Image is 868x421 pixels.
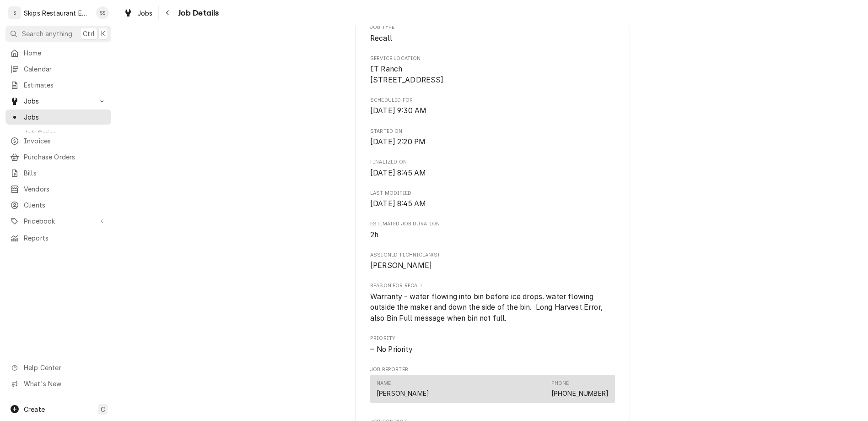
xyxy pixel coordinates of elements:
span: Purchase Orders [24,152,107,162]
span: [DATE] 8:45 AM [370,199,426,208]
a: [PHONE_NUMBER] [551,389,609,397]
div: Assigned Technician(s) [370,252,615,271]
span: Warranty - water flowing into bin before ice drops. water flowing outside the maker and down the ... [370,292,605,323]
span: Finalized On [370,168,615,179]
span: Last Modified [370,198,615,209]
div: Finalized On [370,159,615,178]
a: Reports [5,230,111,246]
a: Calendar [5,61,111,77]
span: Pricebook [24,216,93,226]
a: Go to Help Center [5,360,111,375]
span: Recall [370,34,392,43]
a: Clients [5,197,111,213]
span: Job Series [24,128,107,138]
a: Bills [5,165,111,180]
div: Scheduled For [370,97,615,116]
span: [DATE] 2:20 PM [370,137,426,146]
div: SS [96,6,109,19]
span: Assigned Technician(s) [370,260,615,271]
span: Reason For Recall [370,282,615,290]
div: Service Location [370,55,615,86]
button: Search anythingCtrlK [5,26,111,42]
span: Vendors [24,184,107,194]
a: Jobs [5,109,111,125]
span: IT Ranch [STREET_ADDRESS] [370,65,444,84]
div: Name [377,380,391,387]
span: Job Reporter [370,366,615,373]
div: Priority [370,335,615,355]
span: Started On [370,137,615,148]
span: Service Location [370,55,615,62]
span: Started On [370,128,615,135]
span: What's New [24,379,106,388]
span: Scheduled For [370,105,615,116]
div: S [8,6,21,19]
span: Scheduled For [370,97,615,104]
span: Create [24,405,45,413]
div: Reason For Recall [370,282,615,323]
span: Clients [24,200,107,210]
a: Estimates [5,77,111,93]
div: Started On [370,128,615,148]
button: Navigate back [161,5,175,20]
span: Reports [24,233,107,243]
span: Jobs [24,112,107,122]
span: [DATE] 8:45 AM [370,169,426,177]
span: [PERSON_NAME] [370,261,432,270]
span: Search anything [22,29,72,38]
a: Vendors [5,181,111,197]
span: Priority [370,335,615,342]
div: Phone [551,380,609,398]
span: Jobs [24,96,93,106]
span: Jobs [137,8,153,18]
div: Name [377,380,429,398]
div: Phone [551,380,569,387]
span: Home [24,48,107,58]
span: Job Details [175,7,219,19]
div: Contact [370,375,615,403]
span: 2h [370,230,378,239]
a: Go to What's New [5,376,111,391]
span: [DATE] 9:30 AM [370,106,426,115]
span: Priority [370,344,615,355]
span: Estimated Job Duration [370,230,615,241]
a: Go to Pricebook [5,213,111,229]
span: C [101,405,105,414]
span: Finalized On [370,159,615,166]
a: Jobs [120,5,156,21]
span: Job Type [370,33,615,44]
div: Skips Restaurant Equipment [24,8,91,18]
div: Estimated Job Duration [370,220,615,240]
span: Last Modified [370,190,615,197]
span: Estimates [24,80,107,90]
span: Assigned Technician(s) [370,252,615,259]
a: Home [5,45,111,60]
a: Go to Jobs [5,93,111,109]
div: Job Type [370,24,615,44]
div: Job Reporter [370,366,615,407]
span: Invoices [24,136,107,146]
a: Invoices [5,133,111,148]
span: Estimated Job Duration [370,220,615,228]
div: Last Modified [370,190,615,209]
div: [PERSON_NAME] [377,388,429,398]
span: Job Type [370,24,615,31]
span: K [101,29,105,38]
a: Purchase Orders [5,149,111,164]
span: Ctrl [83,29,95,38]
div: Job Reporter List [370,375,615,407]
div: No Priority [370,344,615,355]
span: Service Location [370,64,615,85]
span: Help Center [24,363,106,372]
span: Calendar [24,64,107,74]
span: Reason For Recall [370,291,615,324]
span: Bills [24,168,107,178]
div: Shan Skipper's Avatar [96,6,109,19]
a: Job Series [5,126,111,141]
